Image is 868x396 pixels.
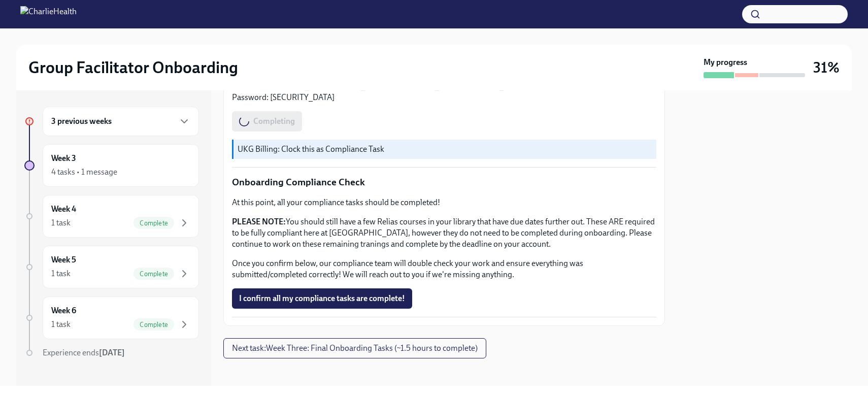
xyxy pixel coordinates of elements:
[232,217,286,226] strong: PLEASE NOTE:
[28,57,238,78] h2: Group Facilitator Onboarding
[24,246,199,288] a: Week 51 taskComplete
[51,319,71,330] div: 1 task
[232,343,478,353] span: Next task : Week Three: Final Onboarding Tasks (~1.5 hours to complete)
[51,268,71,279] div: 1 task
[133,270,174,278] span: Complete
[51,217,71,228] div: 1 task
[51,167,117,178] div: 4 tasks • 1 message
[232,197,656,208] p: At this point, all your compliance tasks should be completed!
[223,338,486,358] button: Next task:Week Three: Final Onboarding Tasks (~1.5 hours to complete)
[232,216,656,250] p: You should still have a few Relias courses in your library that have due dates further out. These...
[51,116,112,127] h6: 3 previous weeks
[99,348,125,357] strong: [DATE]
[232,258,656,280] p: Once you confirm below, our compliance team will double check your work and ensure everything was...
[704,57,747,68] strong: My progress
[24,144,199,187] a: Week 34 tasks • 1 message
[51,254,76,266] h6: Week 5
[51,305,76,316] h6: Week 6
[239,293,405,304] span: I confirm all my compliance tasks are complete!
[232,176,656,189] p: Onboarding Compliance Check
[24,296,199,339] a: Week 61 taskComplete
[51,153,76,164] h6: Week 3
[20,6,77,22] img: CharlieHealth
[133,321,174,328] span: Complete
[43,107,199,136] div: 3 previous weeks
[813,58,840,77] h3: 31%
[43,348,125,357] span: Experience ends
[232,288,412,309] button: I confirm all my compliance tasks are complete!
[133,219,174,227] span: Complete
[24,195,199,238] a: Week 41 taskComplete
[51,204,76,215] h6: Week 4
[238,144,652,155] p: UKG Billing: Clock this as Compliance Task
